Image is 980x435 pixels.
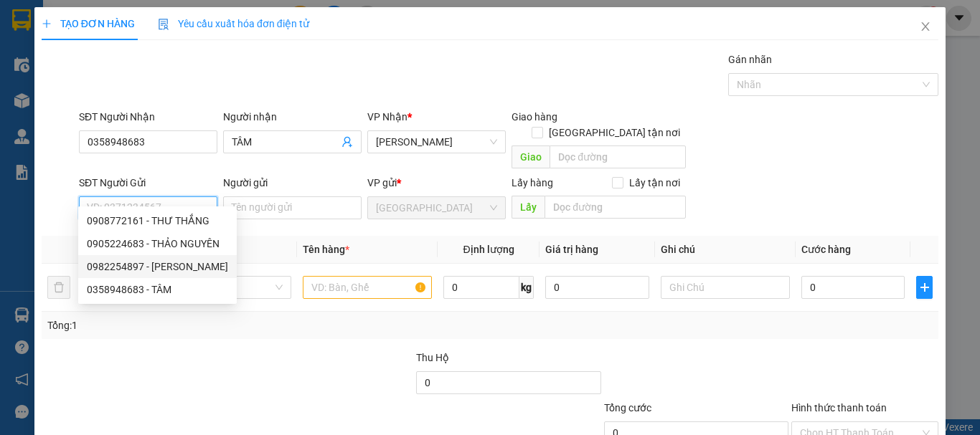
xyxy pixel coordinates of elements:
[604,402,651,414] span: Tổng cước
[6,80,27,93] span: Lấy:
[79,175,217,191] div: SĐT Người Gửi
[87,236,228,252] div: 0905224683 - THẢO NGUYÊN
[916,276,933,299] button: plus
[123,100,151,115] span: CC:
[416,352,449,363] span: Thu Hộ
[78,232,237,255] div: 0905224683 - THẢO NGUYÊN
[78,255,237,278] div: 0982254897 - NGUYÊN MINH COOPMART
[920,21,931,32] span: close
[223,175,362,191] div: Người gửi
[6,8,134,37] p: Gửi:
[545,276,649,299] input: 0
[303,244,349,255] span: Tên hàng
[376,131,497,153] span: Tam Kỳ
[623,175,686,191] span: Lấy tận nơi
[223,109,362,125] div: Người nhận
[512,177,553,188] span: Lấy hàng
[917,282,932,293] span: plus
[42,18,135,29] span: TẠO ĐƠN HÀNG
[42,19,52,29] span: plus
[87,259,228,274] div: 0982254897 - [PERSON_NAME]
[6,59,92,77] span: 0917293692
[136,39,171,57] span: BÌNH
[87,213,228,229] div: 0908772161 - THƯ THẮNG
[367,111,407,123] span: VP Nhận
[550,145,686,168] input: Dọc đường
[905,7,946,47] button: Close
[136,59,222,77] span: 0918815043
[791,402,887,414] label: Hình thức thanh toán
[6,21,134,37] span: [GEOGRAPHIC_DATA]
[341,136,353,148] span: user-add
[158,18,309,29] span: Yêu cầu xuất hóa đơn điện tử
[136,80,163,93] span: Giao:
[47,276,70,299] button: delete
[78,209,237,232] div: 0908772161 - THƯ THẮNG
[136,8,238,37] p: Nhận:
[143,100,151,115] span: 0
[728,54,772,65] label: Gán nhãn
[79,109,217,125] div: SĐT Người Nhận
[512,145,550,168] span: Giao
[5,100,26,115] span: CR:
[463,244,514,255] span: Định lượng
[29,100,72,115] span: 50.000
[512,196,545,219] span: Lấy
[545,196,686,219] input: Dọc đường
[78,278,237,301] div: 0358948683 - TÂM
[87,282,228,297] div: 0358948683 - TÂM
[136,21,238,37] span: [PERSON_NAME]
[6,39,48,57] span: NGÂN
[543,125,686,140] span: [GEOGRAPHIC_DATA] tận nơi
[519,276,534,299] span: kg
[47,317,380,333] div: Tổng: 1
[801,244,851,255] span: Cước hàng
[376,197,497,219] span: Đà Lạt
[655,236,796,264] th: Ghi chú
[512,111,557,123] span: Giao hàng
[545,244,598,255] span: Giá trị hàng
[367,175,506,191] div: VP gửi
[661,276,790,299] input: Ghi Chú
[303,276,432,299] input: VD: Bàn, Ghế
[158,19,169,30] img: icon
